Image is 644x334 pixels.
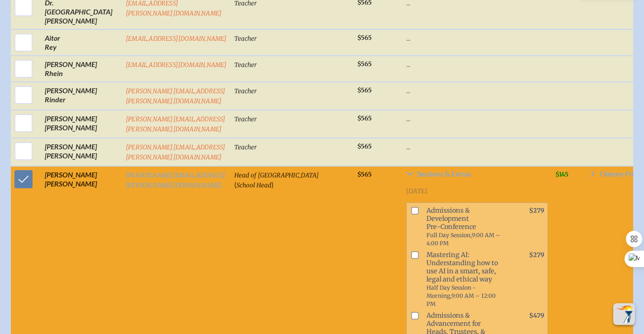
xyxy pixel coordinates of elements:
span: $145 [555,171,568,178]
a: [EMAIL_ADDRESS][DOMAIN_NAME] [126,35,227,43]
span: [DATE] [406,187,427,195]
img: To the top [615,305,633,323]
a: [PERSON_NAME][EMAIL_ADDRESS][PERSON_NAME][DOMAIN_NAME] [126,87,226,105]
span: Mastering AI: Understanding how to use AI in a smart, safe, legal and ethical way [423,249,508,310]
span: Sessions & Extras [417,170,471,177]
a: [PERSON_NAME][EMAIL_ADDRESS][PERSON_NAME][DOMAIN_NAME] [126,143,226,161]
span: $565 [357,115,372,122]
p: ... [406,86,548,95]
td: [PERSON_NAME] [PERSON_NAME] [41,110,122,138]
span: Teacher [234,143,257,151]
span: $479 [529,312,544,320]
span: $565 [357,86,372,94]
td: Aitor Rey [41,29,122,56]
span: $279 [529,251,544,259]
p: ... [406,142,548,151]
span: ) [271,180,274,189]
span: $565 [357,34,372,42]
a: [PERSON_NAME][EMAIL_ADDRESS][PERSON_NAME][DOMAIN_NAME] [126,115,226,133]
span: Full Day Session, [426,232,472,239]
span: Teacher [234,61,257,69]
span: 9:00 AM – 12:00 PM [426,292,496,307]
a: [EMAIL_ADDRESS][DOMAIN_NAME] [126,61,227,69]
p: ... [406,33,548,43]
span: Head of [GEOGRAPHIC_DATA] [234,172,319,179]
span: Teacher [234,87,257,95]
p: ... [406,60,548,69]
td: [PERSON_NAME] [PERSON_NAME] [41,138,122,166]
span: Teacher [234,115,257,123]
span: Teacher [234,35,257,43]
span: ( [234,180,237,189]
span: $279 [529,207,544,215]
a: [PERSON_NAME][EMAIL_ADDRESS][PERSON_NAME][DOMAIN_NAME] [126,172,226,189]
a: Dietary Prefs [589,170,641,181]
span: $565 [357,143,372,150]
a: Sessions & Extras [406,170,548,181]
span: School Head [237,181,271,189]
td: [PERSON_NAME] Rinder [41,82,122,110]
span: Admissions & Development Pre-Conference [423,205,508,249]
td: [PERSON_NAME] Rhein [41,56,122,82]
span: Dietary Prefs [600,170,641,177]
span: $565 [357,171,372,178]
span: $565 [357,60,372,68]
span: Half Day Session - Morning, [426,284,476,299]
button: Scroll Top [613,303,635,325]
p: ... [406,114,548,123]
